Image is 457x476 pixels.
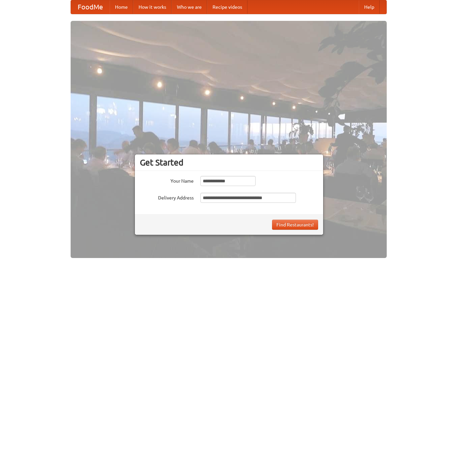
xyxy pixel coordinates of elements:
label: Your Name [140,176,194,184]
a: FoodMe [71,0,110,14]
a: How it works [133,0,172,14]
a: Home [110,0,133,14]
a: Recipe videos [207,0,247,14]
label: Delivery Address [140,193,194,201]
button: Find Restaurants! [272,220,318,230]
a: Help [359,0,380,14]
h3: Get Started [140,157,318,168]
a: Who we are [172,0,207,14]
